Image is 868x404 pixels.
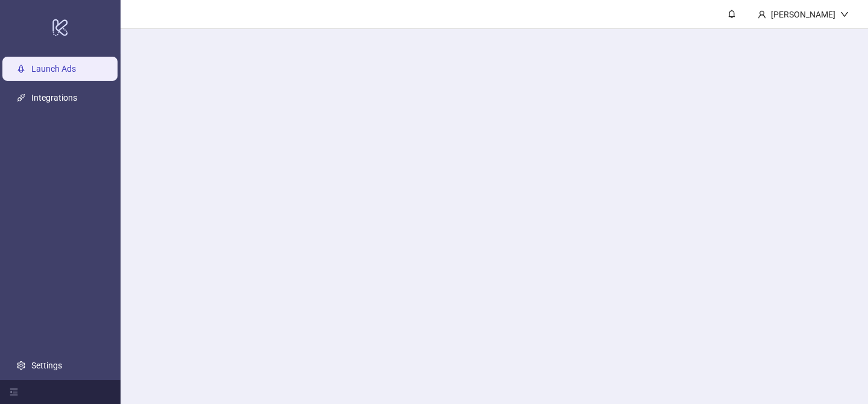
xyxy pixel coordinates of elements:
span: user [758,10,766,19]
span: bell [728,10,736,18]
a: Integrations [31,93,77,103]
a: Launch Ads [31,64,76,74]
span: down [840,10,849,19]
a: Settings [31,361,62,370]
span: menu-fold [10,388,18,396]
div: [PERSON_NAME] [766,8,840,21]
